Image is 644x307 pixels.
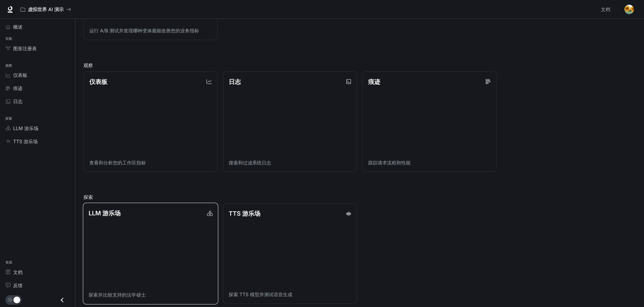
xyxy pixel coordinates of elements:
[13,45,37,51] font: 图形注册表
[3,69,72,81] a: 仪表板
[13,269,23,275] font: 文档
[5,116,12,121] font: 探索
[3,82,72,94] a: 痕迹
[229,291,292,297] font: 探索 TTS 模型并测试语音生成
[84,71,218,172] a: 仪表板查看和分析您的工作区指标
[13,72,27,78] font: 仪表板
[3,122,72,134] a: LLM 游乐场
[5,63,12,68] font: 观察
[223,71,357,172] a: 日志搜索和过滤系统日志
[229,78,241,85] font: 日志
[3,42,72,54] a: 图形注册表
[3,266,72,278] a: 文档
[28,6,64,12] font: 虚拟世界 AI 演示
[83,203,218,304] a: LLM 游乐场探索并比较支持的法学硕士
[89,292,146,298] font: 探索并比较支持的法学硕士
[89,210,121,217] font: LLM 游乐场
[624,5,634,14] img: 用户头像
[13,98,23,104] font: 日志
[13,85,23,91] font: 痕迹
[13,139,38,144] font: TTS 游乐场
[601,6,610,12] font: 文档
[622,3,636,16] button: 用户头像
[89,160,146,165] font: 查看和分析您的工作区指标
[13,125,38,131] font: LLM 游乐场
[3,135,72,147] a: TTS 游乐场
[3,21,72,33] a: 概述
[13,282,23,288] font: 反馈
[368,78,380,85] font: 痕迹
[3,279,72,291] a: 反馈
[5,260,12,265] font: 资源
[598,3,620,16] a: 文档
[84,194,93,200] font: 探索
[89,78,107,85] font: 仪表板
[55,293,70,307] button: 关闭抽屉
[368,160,411,165] font: 跟踪请求流程和性能
[362,71,496,172] a: 痕迹跟踪请求流程和性能
[5,36,12,41] font: 实验
[89,28,199,33] font: 运行 A/B 测试并发现哪种变体最能改善您的业务指标
[13,296,20,303] span: 暗模式切换
[18,3,74,16] button: 所有工作区
[229,160,271,165] font: 搜索和过滤系统日志
[13,24,23,30] font: 概述
[229,210,260,217] font: TTS 游乐场
[223,203,357,304] a: TTS 游乐场探索 TTS 模型并测试语音生成
[3,95,72,107] a: 日志
[84,62,93,68] font: 观察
